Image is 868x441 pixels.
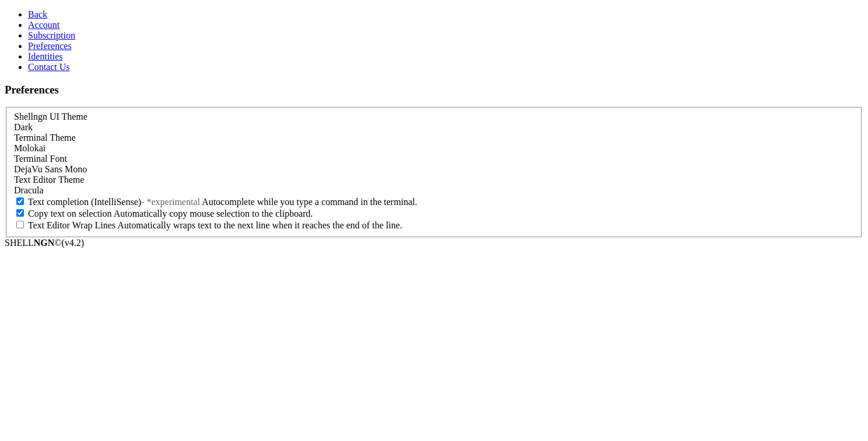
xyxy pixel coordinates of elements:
[14,164,87,174] span: DejaVu Sans Mono
[5,238,84,248] span: SHELL ©
[28,41,72,51] a: Preferences
[117,220,402,230] span: Automatically wraps text to the next line when it reaches the end of the line.
[14,175,84,185] label: Text Editor Theme
[28,62,70,72] a: Contact Us
[62,238,85,248] span: 4.2.0
[14,143,854,154] div: Molokai
[14,122,854,133] div: Dark
[14,185,44,195] span: Dracula
[16,197,24,205] input: Text completion (IntelliSense)- *experimental Autocomplete while you type a command in the terminal.
[28,197,141,207] span: Text completion (IntelliSense)
[28,220,116,230] span: Text Editor Wrap Lines
[14,143,45,153] span: Molokai
[14,122,33,132] span: Dark
[28,20,60,30] a: Account
[28,51,63,61] a: Identities
[14,112,87,121] label: Shellngn UI Theme
[16,209,24,217] input: Copy text on selection Automatically copy mouse selection to the clipboard.
[14,185,854,196] div: Dracula
[16,221,24,228] input: Text Editor Wrap Lines Automatically wraps text to the next line when it reaches the end of the l...
[28,9,47,19] a: Back
[14,154,67,164] label: Terminal Font
[141,197,200,207] span: - *experimental
[202,197,417,207] span: Autocomplete while you type a command in the terminal.
[5,84,863,96] h3: Preferences
[14,133,76,143] label: Terminal Theme
[14,164,854,175] div: DejaVu Sans Mono
[114,209,313,218] span: Automatically copy mouse selection to the clipboard.
[28,30,75,40] a: Subscription
[28,209,112,218] span: Copy text on selection
[34,238,55,248] b: NGN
